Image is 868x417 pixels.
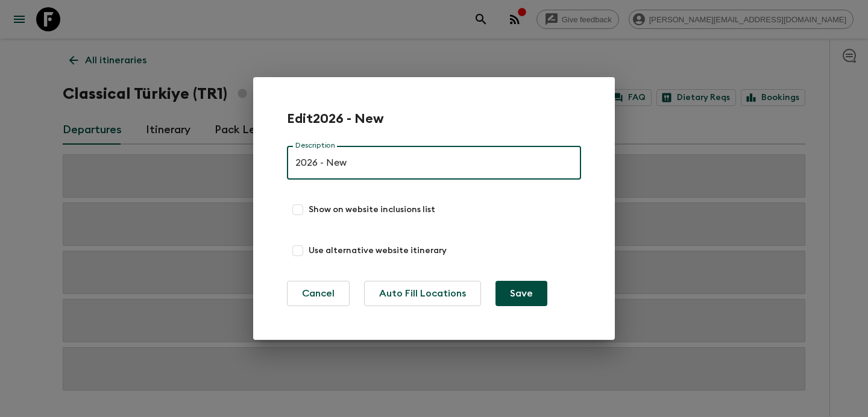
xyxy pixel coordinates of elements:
[287,281,350,306] button: Cancel
[495,281,547,306] button: Save
[295,140,335,151] label: Description
[309,204,435,216] span: Show on website inclusions list
[309,245,447,257] span: Use alternative website itinerary
[287,111,384,127] h2: Edit 2026 - New
[364,281,481,306] button: Auto Fill Locations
